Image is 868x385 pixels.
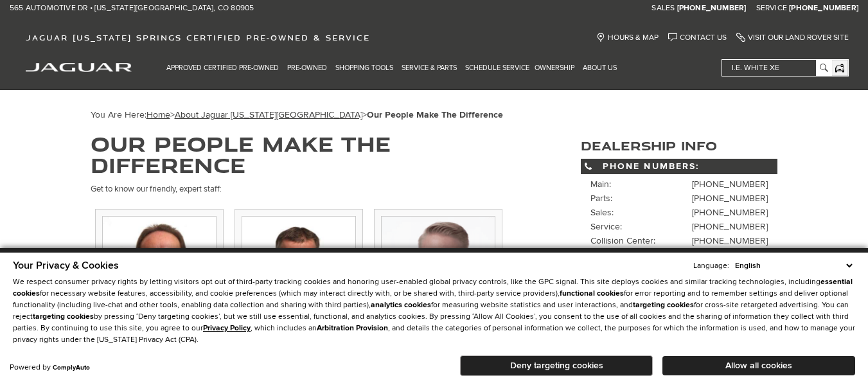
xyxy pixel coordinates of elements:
[203,323,251,333] a: Privacy Policy
[789,3,858,13] a: [PHONE_NUMBER]
[580,57,623,79] a: About Us
[164,57,623,79] nav: Main Navigation
[381,216,495,330] img: Josh Hansen
[285,57,333,79] a: Pre-Owned
[146,109,170,120] a: Home
[662,356,855,375] button: Allow all cookies
[91,182,542,196] p: Get to know our friendly, expert staff:
[175,109,362,120] a: About Jaguar [US_STATE][GEOGRAPHIC_DATA]
[756,3,787,13] span: Service
[102,216,217,330] img: Thom Buckley
[13,276,855,346] p: We respect consumer privacy rights by letting visitors opt out of third-party tracking cookies an...
[692,207,768,218] a: [PHONE_NUMBER]
[532,57,580,79] a: Ownership
[722,60,831,76] input: i.e. White XE
[13,259,119,272] span: Your Privacy & Cookies
[692,221,768,232] a: [PHONE_NUMBER]
[19,33,376,42] a: Jaguar [US_STATE] Springs Certified Pre-Owned & Service
[91,133,542,175] h1: Our People Make The Difference
[693,262,729,270] div: Language:
[590,235,655,246] span: Collision Center:
[590,179,611,190] span: Main:
[651,3,675,13] span: Sales
[460,355,653,376] button: Deny targeting cookies
[736,33,849,42] a: Visit Our Land Rover Site
[26,33,370,42] span: Jaguar [US_STATE] Springs Certified Pre-Owned & Service
[590,193,612,204] span: Parts:
[463,57,532,79] a: Schedule Service
[164,57,285,79] a: Approved Certified Pre-Owned
[590,221,622,232] span: Service:
[732,260,855,272] select: Language Select
[596,33,659,42] a: Hours & Map
[590,207,614,218] span: Sales:
[91,109,503,120] span: You Are Here:
[10,364,90,372] div: Powered by
[581,139,778,152] h3: Dealership Info
[399,57,463,79] a: Service & Parts
[367,109,503,120] strong: Our People Make The Difference
[242,216,356,330] img: Mike Jorgensen
[333,57,399,79] a: Shopping Tools
[633,300,694,310] strong: targeting cookies
[371,300,431,310] strong: analytics cookies
[692,235,768,246] a: [PHONE_NUMBER]
[677,3,747,13] a: [PHONE_NUMBER]
[10,3,254,13] a: 565 Automotive Dr • [US_STATE][GEOGRAPHIC_DATA], CO 80905
[33,312,94,321] strong: targeting cookies
[26,61,132,72] a: jaguar
[53,364,90,372] a: ComplyAuto
[668,33,727,42] a: Contact Us
[146,109,503,120] span: >
[581,159,778,174] span: Phone Numbers:
[560,289,624,298] strong: functional cookies
[692,179,768,190] a: [PHONE_NUMBER]
[26,63,132,72] img: Jaguar
[317,323,388,333] strong: Arbitration Provision
[692,193,768,204] a: [PHONE_NUMBER]
[175,109,503,120] span: >
[91,109,778,120] div: Breadcrumbs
